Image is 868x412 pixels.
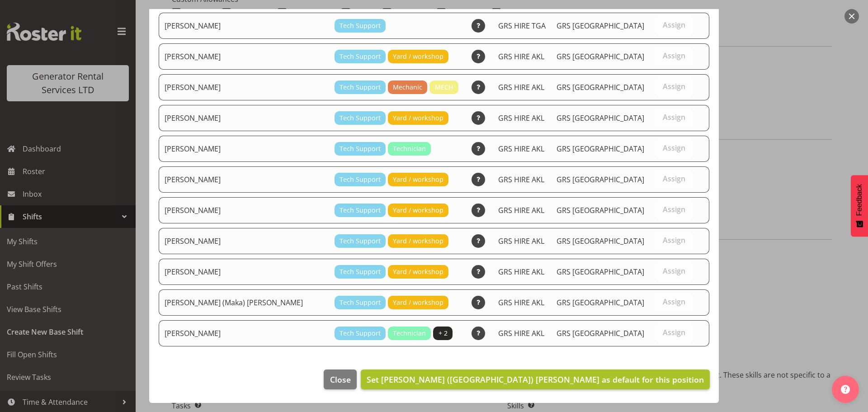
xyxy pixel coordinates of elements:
[663,236,685,245] span: Assign
[393,328,426,338] span: Technician
[498,267,544,277] span: GRS HIRE AKL
[393,205,443,215] span: Yard / workshop
[159,289,329,316] td: [PERSON_NAME] (Maka) [PERSON_NAME]
[663,297,685,306] span: Assign
[557,236,644,246] span: GRS [GEOGRAPHIC_DATA]
[340,328,381,338] span: Tech Support
[498,298,544,308] span: GRS HIRE AKL
[330,374,351,385] span: Close
[663,20,685,29] span: Assign
[340,144,381,154] span: Tech Support
[498,113,544,123] span: GRS HIRE AKL
[557,21,644,31] span: GRS [GEOGRAPHIC_DATA]
[557,267,644,277] span: GRS [GEOGRAPHIC_DATA]
[393,267,443,277] span: Yard / workshop
[663,113,685,122] span: Assign
[361,369,710,389] button: Set [PERSON_NAME] ([GEOGRAPHIC_DATA]) [PERSON_NAME] as default for this position
[340,113,381,123] span: Tech Support
[159,166,329,193] td: [PERSON_NAME]
[663,174,685,183] span: Assign
[393,175,443,185] span: Yard / workshop
[340,175,381,185] span: Tech Support
[159,228,329,254] td: [PERSON_NAME]
[498,21,546,31] span: GRS HIRE TGA
[393,236,443,246] span: Yard / workshop
[393,52,443,62] span: Yard / workshop
[855,184,863,216] span: Feedback
[557,82,644,92] span: GRS [GEOGRAPHIC_DATA]
[557,113,644,123] span: GRS [GEOGRAPHIC_DATA]
[498,175,544,185] span: GRS HIRE AKL
[498,236,544,246] span: GRS HIRE AKL
[498,205,544,215] span: GRS HIRE AKL
[340,82,381,92] span: Tech Support
[340,52,381,62] span: Tech Support
[557,175,644,185] span: GRS [GEOGRAPHIC_DATA]
[159,259,329,285] td: [PERSON_NAME]
[340,236,381,246] span: Tech Support
[340,267,381,277] span: Tech Support
[663,266,685,275] span: Assign
[498,82,544,92] span: GRS HIRE AKL
[841,385,850,394] img: help-xxl-2.png
[557,205,644,215] span: GRS [GEOGRAPHIC_DATA]
[393,82,422,92] span: Mechanic
[663,82,685,91] span: Assign
[663,328,685,337] span: Assign
[557,298,644,308] span: GRS [GEOGRAPHIC_DATA]
[159,13,329,39] td: [PERSON_NAME]
[393,298,443,308] span: Yard / workshop
[159,43,329,70] td: [PERSON_NAME]
[663,143,685,152] span: Assign
[393,113,443,123] span: Yard / workshop
[340,205,381,215] span: Tech Support
[367,374,704,385] span: Set [PERSON_NAME] ([GEOGRAPHIC_DATA]) [PERSON_NAME] as default for this position
[159,197,329,223] td: [PERSON_NAME]
[498,328,544,338] span: GRS HIRE AKL
[340,21,381,31] span: Tech Support
[340,298,381,308] span: Tech Support
[851,175,868,237] button: Feedback - Show survey
[159,105,329,131] td: [PERSON_NAME]
[435,82,453,92] span: MECH
[159,74,329,100] td: [PERSON_NAME]
[498,144,544,154] span: GRS HIRE AKL
[557,144,644,154] span: GRS [GEOGRAPHIC_DATA]
[159,136,329,162] td: [PERSON_NAME]
[557,52,644,62] span: GRS [GEOGRAPHIC_DATA]
[663,205,685,214] span: Assign
[439,328,448,338] span: + 2
[393,144,426,154] span: Technician
[663,51,685,60] span: Assign
[557,328,644,338] span: GRS [GEOGRAPHIC_DATA]
[498,52,544,62] span: GRS HIRE AKL
[324,369,356,389] button: Close
[159,320,329,346] td: [PERSON_NAME]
